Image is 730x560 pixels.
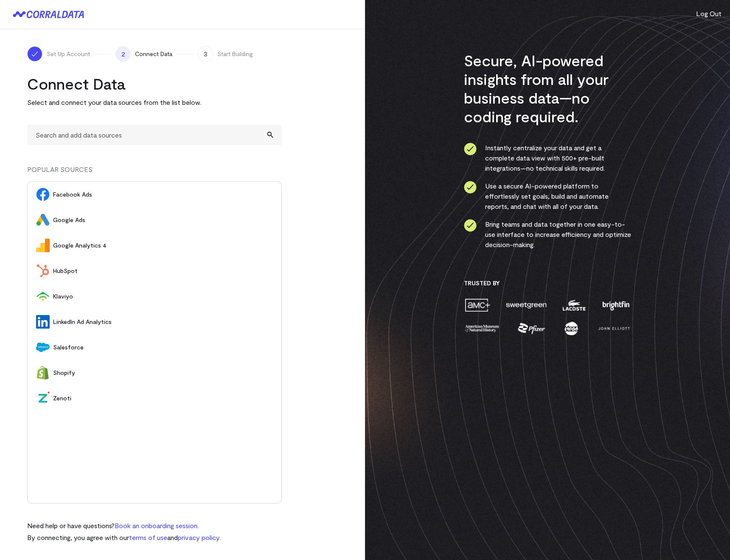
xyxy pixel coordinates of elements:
[53,343,273,352] span: Salesforce
[53,241,273,250] span: Google Analytics 4
[36,290,50,303] img: Klaviyo
[464,298,491,312] img: amc-0b11a8f1.png
[517,321,546,336] img: pfizer-e137f5fc.png
[36,213,50,227] img: Google Ads
[563,321,580,336] img: moon-juice-c312e729.png
[464,181,477,194] img: ico-check-circle-4b19435c.svg
[135,50,172,58] span: Connect Data
[464,279,632,287] h3: Trusted By
[36,239,50,252] img: Google Analytics 4
[505,298,547,312] img: sweetgreen-1d1fb32c.png
[36,391,50,405] img: Zenoti
[464,321,500,336] img: amnh-5afada46.png
[53,394,273,402] span: Zenoti
[27,124,282,145] input: Search and add data sources
[198,46,213,62] span: 3
[27,97,282,107] p: Select and connect your data sources from the list below.
[27,521,221,531] p: Need help or have questions?
[53,216,273,224] span: Google Ads
[217,50,253,58] span: Start Building
[178,533,221,541] a: privacy policy.
[464,51,632,126] h3: Secure, AI-powered insights from all your business data—no coding required.
[464,143,477,155] img: ico-check-circle-4b19435c.svg
[562,298,587,312] img: lacoste-7a6b0538.png
[464,181,632,211] li: Use a secure AI-powered platform to effortlessly set goals, build and automate reports, and chat ...
[129,533,167,541] a: terms of use
[36,188,50,201] img: Facebook Ads
[36,315,50,329] img: LinkedIn Ad Analytics
[53,318,273,326] span: LinkedIn Ad Analytics
[36,264,50,278] img: HubSpot
[464,143,632,173] li: Instantly centralize your data and get a complete data view with 500+ pre-built integrations—no t...
[464,219,477,232] img: ico-check-circle-4b19435c.svg
[47,50,90,58] span: Set Up Account
[696,8,722,19] button: Log Out
[601,298,631,312] img: brightfin-a251e171.png
[27,164,282,181] div: POPULAR SOURCES
[53,292,273,301] span: Klaviyo
[27,74,282,93] h2: Connect Data
[27,532,221,543] p: By connecting, you agree with our and
[53,369,273,377] span: Shopify
[53,190,273,199] span: Facebook Ads
[115,521,199,529] a: Book an onboarding session.
[53,267,273,275] span: HubSpot
[36,366,50,380] img: Shopify
[464,219,632,250] li: Bring teams and data together in one easy-to-use interface to increase efficiency and optimize de...
[36,341,50,354] img: Salesforce
[115,46,131,62] span: 2
[31,50,39,58] img: ico-check-white-5ff98cb1.svg
[597,321,631,336] img: john-elliott-25751c40.png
